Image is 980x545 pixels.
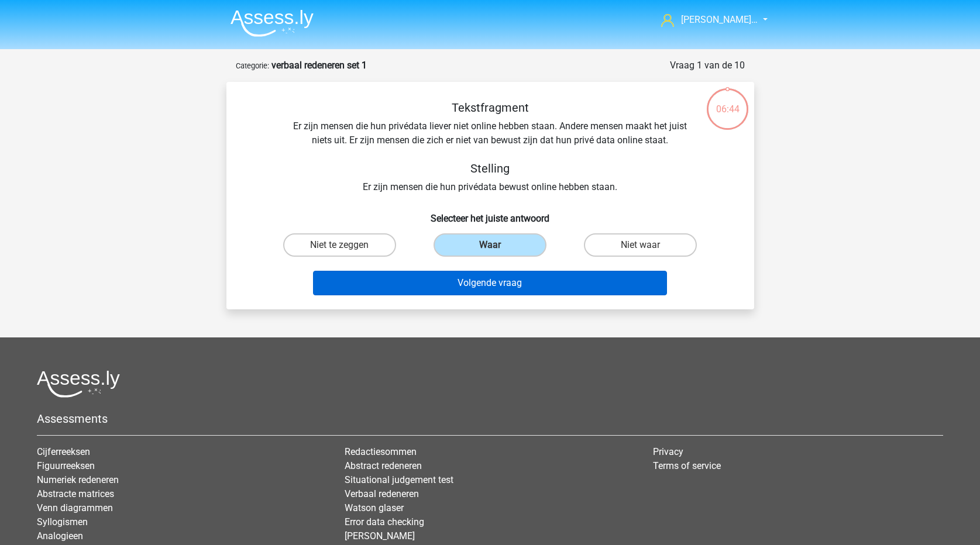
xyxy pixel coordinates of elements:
[37,502,113,513] a: Venn diagrammen
[345,502,404,513] a: Watson glaser
[231,9,314,37] img: Assessly
[245,101,735,194] div: Er zijn mensen die hun privédata liever niet online hebben staan. Andere mensen maakt het juist n...
[37,516,88,527] a: Syllogismen
[681,14,758,25] span: [PERSON_NAME]…
[37,412,943,426] h5: Assessments
[345,446,417,457] a: Redactiesommen
[653,460,721,471] a: Terms of service
[236,61,269,70] small: Categorie:
[345,474,453,485] a: Situational judgement test
[283,161,698,175] h5: Stelling
[345,516,424,527] a: Error data checking
[37,446,90,457] a: Cijferreeksen
[584,233,697,257] label: Niet waar
[670,58,745,73] div: Vraag 1 van de 10
[345,488,419,499] a: Verbaal redeneren
[283,101,698,115] h5: Tekstfragment
[653,446,683,457] a: Privacy
[37,530,83,541] a: Analogieen
[345,530,415,541] a: [PERSON_NAME]
[37,370,120,398] img: Assessly logo
[37,488,114,499] a: Abstracte matrices
[283,233,396,257] label: Niet te zeggen
[245,203,735,224] h6: Selecteer het juiste antwoord
[434,233,546,257] label: Waar
[37,460,95,471] a: Figuurreeksen
[313,271,667,295] button: Volgende vraag
[706,87,749,116] div: 06:44
[271,60,367,71] strong: verbaal redeneren set 1
[37,474,119,485] a: Numeriek redeneren
[345,460,422,471] a: Abstract redeneren
[656,13,759,27] a: [PERSON_NAME]…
